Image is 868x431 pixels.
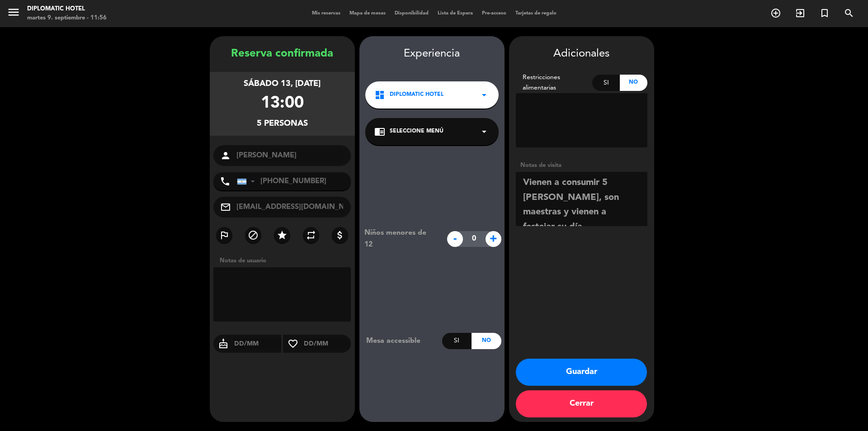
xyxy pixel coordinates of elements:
[27,14,107,23] div: martes 9. septiembre - 11:56
[442,333,472,349] div: Si
[477,11,511,16] span: Pre-acceso
[215,256,355,265] div: Notas de usuario
[516,161,647,170] div: Notas de visita
[374,126,385,137] i: chrome_reader_mode
[795,8,806,19] i: exit_to_app
[486,231,501,247] span: +
[237,173,258,190] div: Argentina: +54
[433,11,477,16] span: Lista de Espera
[620,75,647,91] div: No
[7,5,20,19] i: menu
[390,11,433,16] span: Disponibilidad
[511,11,561,16] span: Tarjetas de regalo
[374,90,385,100] i: dashboard
[210,45,355,63] div: Reserva confirmada
[844,8,854,19] i: search
[516,45,647,63] div: Adicionales
[283,338,303,349] i: favorite_border
[390,90,443,99] span: Diplomatic Hotel
[359,45,505,63] div: Experiencia
[220,176,231,187] i: phone
[303,338,351,350] input: DD/MM
[277,230,288,241] i: star
[244,77,321,90] div: sábado 13, [DATE]
[219,230,230,241] i: outlined_flag
[220,202,231,213] i: mail_outline
[257,117,308,130] div: 5 personas
[306,230,316,241] i: repeat
[479,90,490,100] i: arrow_drop_down
[213,338,233,349] i: cake
[770,8,781,19] i: add_circle_outline
[248,230,259,241] i: block
[220,150,231,161] i: person
[516,359,647,386] button: Guardar
[7,5,20,22] button: menu
[447,231,463,247] span: -
[27,5,107,14] div: Diplomatic Hotel
[233,338,282,350] input: DD/MM
[592,75,620,91] div: Si
[335,230,345,241] i: attach_money
[479,126,490,137] i: arrow_drop_down
[819,8,830,19] i: turned_in_not
[345,11,390,16] span: Mapa de mesas
[472,333,501,349] div: No
[516,72,593,93] div: Restricciones alimentarias
[261,90,304,117] div: 13:00
[307,11,345,16] span: Mis reservas
[516,390,647,417] button: Cerrar
[359,335,442,347] div: Mesa accessible
[358,227,442,251] div: Niños menores de 12
[390,127,443,136] span: Seleccione Menú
